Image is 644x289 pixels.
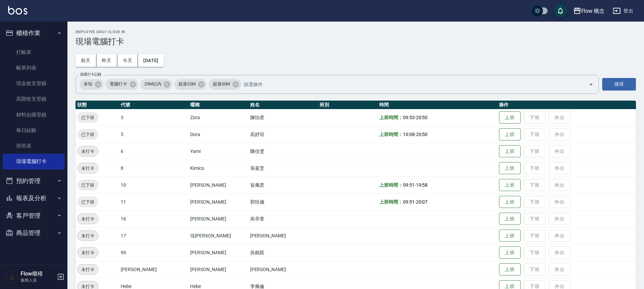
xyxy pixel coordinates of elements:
td: Yami [188,143,248,160]
span: 已下班 [77,114,98,121]
span: 未打卡 [78,232,98,239]
th: 班別 [318,101,378,109]
button: 上班 [499,162,521,175]
td: 10 [119,177,188,193]
button: Flow 概念 [570,4,608,18]
span: 09:53 [403,115,415,120]
span: 未打卡 [78,165,98,172]
td: 16 [119,210,188,227]
td: [PERSON_NAME] [188,177,248,193]
button: 搜尋 [602,78,636,90]
button: 客戶管理 [3,207,65,225]
div: 超過25M [174,79,207,90]
button: 上班 [499,263,521,276]
a: 現場電腦打卡 [3,154,65,169]
h3: 現場電腦打卡 [76,37,636,46]
th: 狀態 [76,101,119,109]
td: 吳亭萱 [248,210,318,227]
span: 未打卡 [78,148,98,155]
th: 姓名 [248,101,318,109]
td: 陳怡君 [248,109,318,126]
button: 上班 [499,128,521,141]
span: 25M以內 [140,81,166,87]
span: 20:50 [416,115,428,120]
td: 3 [119,109,188,126]
a: 打帳單 [3,45,65,60]
td: 6 [119,143,188,160]
img: Logo [8,6,27,15]
td: - [378,126,497,143]
td: - [378,193,497,210]
td: [PERSON_NAME] [119,261,188,278]
span: 09:51 [403,182,415,188]
td: 佳[PERSON_NAME] [188,227,248,244]
button: 預約管理 [3,172,65,190]
span: 超過50M [209,81,234,87]
td: [PERSON_NAME] [188,244,248,261]
span: 未打卡 [78,249,98,256]
td: 郭恬儀 [248,193,318,210]
td: 11 [119,193,188,210]
button: 上班 [499,196,521,208]
td: [PERSON_NAME] [248,261,318,278]
span: 19:58 [416,182,428,188]
button: 前天 [76,54,96,67]
td: - [378,109,497,126]
td: Zora [188,109,248,126]
a: 排班表 [3,138,65,154]
a: 材料自購登錄 [3,107,65,123]
th: 操作 [497,101,636,109]
button: [DATE] [138,54,164,67]
td: 張嘉芠 [248,160,318,177]
div: 電腦打卡 [106,79,138,90]
button: 商品管理 [3,224,65,242]
div: 未知 [80,79,104,90]
button: 上班 [499,111,521,124]
td: Kimico [188,160,248,177]
span: 未打卡 [78,266,98,273]
a: 現金收支登錄 [3,76,65,91]
div: 超過50M [209,79,241,90]
span: 已下班 [77,199,98,206]
img: Person [5,270,19,284]
td: 17 [119,227,188,244]
td: [PERSON_NAME] [188,210,248,227]
button: 報表及分析 [3,189,65,207]
button: save [554,4,567,18]
td: [PERSON_NAME] [188,261,248,278]
button: 上班 [499,213,521,225]
button: 上班 [499,246,521,259]
td: [PERSON_NAME] [248,227,318,244]
span: 未知 [80,81,96,87]
td: 吳銘凱 [248,244,318,261]
button: Open [586,79,596,90]
button: 櫃檯作業 [3,24,65,42]
th: 暱稱 [188,101,248,109]
span: 09:51 [403,199,415,205]
span: 未打卡 [78,215,98,222]
a: 帳單列表 [3,60,65,76]
button: 上班 [499,230,521,242]
label: 篩選打卡記錄 [80,72,101,77]
td: 5 [119,126,188,143]
span: 10:08 [403,132,415,137]
span: 20:07 [416,199,428,205]
td: 陳佳雯 [248,143,318,160]
input: 篩選條件 [242,78,577,90]
b: 上班時間： [379,115,403,120]
b: 上班時間： [379,199,403,205]
span: 已下班 [77,131,98,138]
span: 電腦打卡 [106,81,131,87]
td: Dora [188,126,248,143]
td: [PERSON_NAME] [188,193,248,210]
th: 代號 [119,101,188,109]
div: Flow 概念 [581,7,605,15]
button: 上班 [499,179,521,191]
span: 20:50 [416,132,428,137]
b: 上班時間： [379,182,403,188]
div: 25M以內 [140,79,173,90]
td: 8 [119,160,188,177]
b: 上班時間： [379,132,403,137]
h5: Flow櫃檯 [21,270,55,277]
td: 高妤瑄 [248,126,318,143]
